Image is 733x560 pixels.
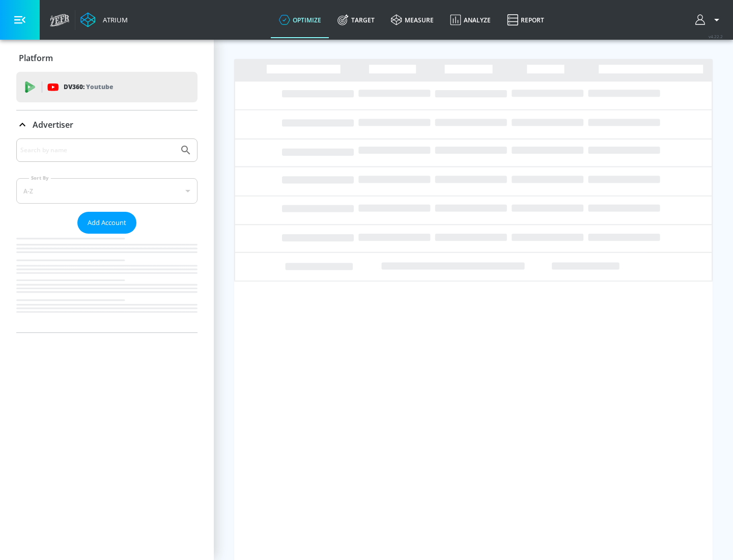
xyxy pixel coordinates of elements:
div: Platform [16,44,198,72]
a: Target [329,2,383,38]
label: Sort By [29,175,51,181]
a: Atrium [80,12,128,27]
a: Report [499,2,552,38]
input: Search by name [20,144,175,157]
div: DV360: Youtube [16,72,198,102]
div: Advertiser [16,138,198,332]
span: Add Account [88,217,126,229]
button: Add Account [77,212,136,234]
p: Youtube [86,81,113,92]
p: DV360: [64,81,113,93]
p: Platform [19,52,53,64]
div: A-Z [16,178,198,204]
a: optimize [271,2,329,38]
nav: list of Advertiser [16,234,198,332]
a: measure [383,2,442,38]
div: Advertiser [16,110,198,139]
span: v 4.22.2 [709,34,723,39]
a: Analyze [442,2,499,38]
div: Atrium [99,15,128,24]
p: Advertiser [33,119,73,130]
